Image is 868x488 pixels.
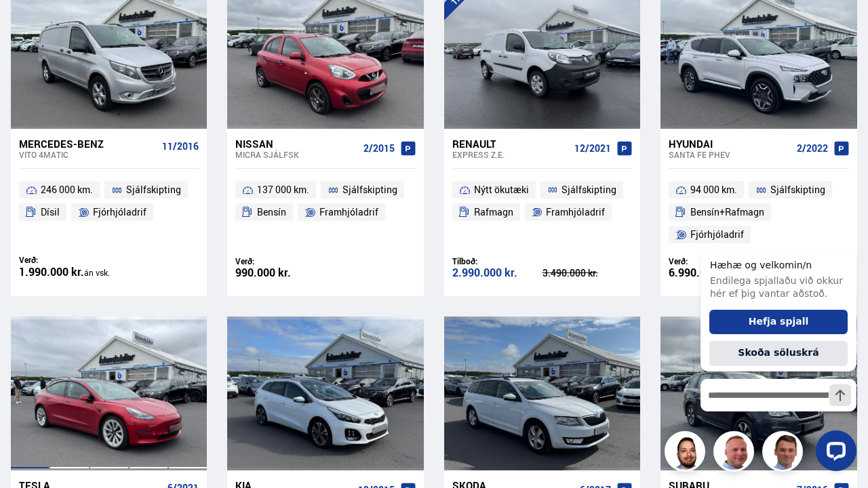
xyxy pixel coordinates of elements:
span: Sjálfskipting [770,182,825,198]
span: Framhjóladrif [546,204,605,220]
a: Nissan Micra SJÁLFSK 2/2015 137 000 km. Sjálfskipting Bensín Framhjóladrif Verð: 990.000 kr. [227,129,423,296]
div: Mercedes-Benz [19,138,157,150]
span: 12/2021 [574,143,611,154]
div: 2.990.000 kr. [452,267,542,279]
a: Renault Express Z.E. 12/2021 Nýtt ökutæki Sjálfskipting Rafmagn Framhjóladrif Tilboð: 2.990.000 k... [444,129,640,296]
div: Verð: [669,256,759,266]
span: 246 000 km. [41,182,93,198]
span: Dísil [41,204,60,220]
a: Mercedes-Benz Vito 4MATIC 11/2016 246 000 km. Sjálfskipting Dísil Fjórhjóladrif Verð: 1.990.000 k... [11,129,207,296]
div: Verð: [235,256,325,266]
span: 2/2022 [797,143,828,154]
div: Renault [452,138,569,150]
div: 3.490.000 kr. [542,268,633,278]
span: 2/2015 [363,143,395,154]
span: Rafmagn [474,204,513,220]
span: Sjálfskipting [342,182,397,198]
span: 137 000 km. [257,182,309,198]
div: Express Z.E. [452,150,569,159]
span: 94 000 km. [690,182,737,198]
span: Sjálfskipting [561,182,616,198]
div: Tilboð: [452,256,542,266]
span: Fjórhjóladrif [93,204,146,220]
span: án vsk. [84,267,110,278]
div: Nissan [235,138,357,150]
a: Hyundai Santa Fe PHEV 2/2022 94 000 km. Sjálfskipting Bensín+Rafmagn Fjórhjóladrif Verð: 6.990.00... [660,129,856,296]
span: 11/2016 [162,141,199,152]
div: Verð: [19,255,119,265]
div: 990.000 kr. [235,267,325,279]
span: Bensín [257,204,286,220]
iframe: LiveChat chat widget [690,225,862,482]
span: Sjálfskipting [126,182,181,198]
span: Nýtt ökutæki [474,182,529,198]
div: Vito 4MATIC [19,150,157,159]
div: 1.990.000 kr. [19,266,119,279]
span: Bensín+Rafmagn [690,204,764,220]
div: Hyundai [669,138,791,150]
span: Framhjóladrif [319,204,378,220]
div: Santa Fe PHEV [669,150,791,159]
div: 6.990.000 kr. [669,267,759,279]
img: nhp88E3Fdnt1Opn2.png [667,433,707,474]
div: Micra SJÁLFSK [235,150,357,159]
